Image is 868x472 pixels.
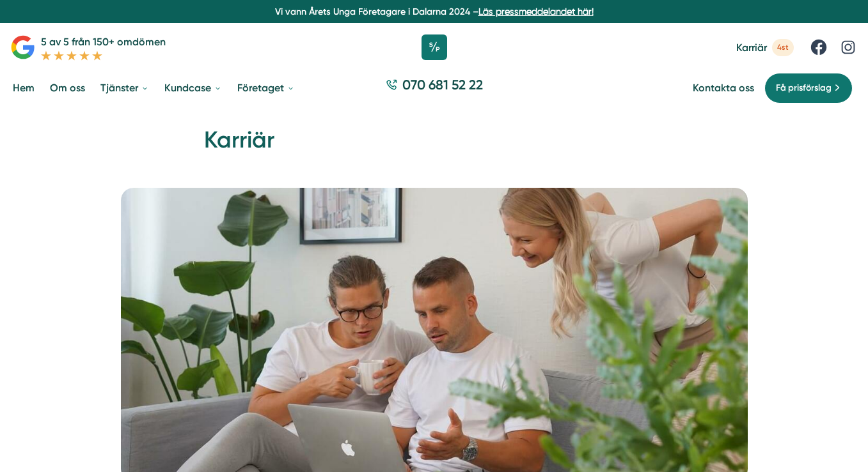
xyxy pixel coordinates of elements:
[235,72,297,104] a: Företaget
[478,6,594,17] a: Läs pressmeddelandet här!
[736,39,794,56] a: Karriär 4st
[47,72,88,104] a: Om oss
[381,75,488,100] a: 070 681 52 22
[776,81,832,95] span: Få prisförslag
[772,39,794,56] span: 4st
[693,82,754,94] a: Kontakta oss
[764,73,853,103] a: Få prisförslag
[402,75,483,94] span: 070 681 52 22
[162,72,225,104] a: Kundcase
[5,5,863,18] p: Vi vann Årets Unga Företagare i Dalarna 2024 –
[736,42,767,54] span: Karriär
[41,34,166,50] p: 5 av 5 från 150+ omdömen
[98,72,152,104] a: Tjänster
[10,72,37,104] a: Hem
[204,125,665,166] h1: Karriär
